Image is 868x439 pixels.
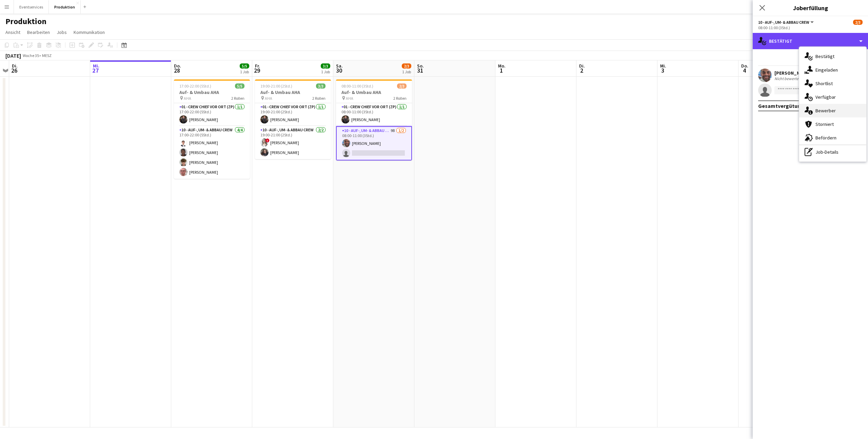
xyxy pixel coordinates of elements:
[240,63,249,69] span: 5/5
[417,63,424,69] span: So.
[659,66,666,74] span: 3
[799,104,866,117] div: Bewerber
[579,63,585,69] span: Di.
[57,29,67,35] span: Jobs
[799,117,866,131] div: Storniert
[179,83,211,89] span: 17:00-22:00 (5Std.)
[402,63,411,69] span: 2/3
[346,96,353,101] span: AHA
[336,63,343,69] span: Sa.
[254,66,260,74] span: 29
[74,29,105,35] span: Kommunikation
[5,52,21,59] div: [DATE]
[5,29,20,35] span: Ansicht
[321,69,330,74] div: 1 Job
[92,66,99,74] span: 27
[174,79,250,179] app-job-card: 17:00-22:00 (5Std.)5/5Auf- & Umbau AHA AHA2 Rollen01 - Crew Chief vor Ort (ZP)1/117:00-22:00 (5St...
[231,96,244,101] span: 2 Rollen
[393,96,407,101] span: 2 Rollen
[184,96,191,101] span: AHA
[42,53,52,58] div: MESZ
[774,70,820,76] div: [PERSON_NAME]
[265,96,272,101] span: AHA
[799,90,866,104] div: Verfügbar
[336,79,412,160] app-job-card: 08:00-11:00 (3Std.)2/3Auf- & Umbau AHA AHA2 Rollen01 - Crew Chief vor Ort (ZP)1/108:00-11:00 (3St...
[335,66,343,74] span: 30
[799,131,866,145] div: Befördern
[336,103,412,126] app-card-role: 01 - Crew Chief vor Ort (ZP)1/108:00-11:00 (3Std.)[PERSON_NAME]
[255,63,260,69] span: Fr.
[753,33,868,49] div: Bestätigt
[498,63,506,69] span: Mo.
[799,63,866,77] div: Eingeladen
[265,138,270,142] span: !
[758,20,815,25] button: 10 - Auf-, Um- & Abbau Crew
[255,79,331,159] app-job-card: 19:00-21:00 (2Std.)3/3Auf- & Umbau AHA AHA2 Rollen01 - Crew Chief vor Ort (ZP)1/119:00-21:00 (2St...
[753,3,868,12] h3: Joberfüllung
[336,89,412,95] h3: Auf- & Umbau AHA
[22,53,39,58] span: Woche 35
[741,63,748,69] span: Do.
[312,96,325,101] span: 2 Rollen
[497,66,506,74] span: 1
[255,126,331,159] app-card-role: 10 - Auf-, Um- & Abbau Crew2/219:00-21:00 (2Std.)![PERSON_NAME][PERSON_NAME]
[174,126,250,179] app-card-role: 10 - Auf-, Um- & Abbau Crew4/417:00-22:00 (5Std.)[PERSON_NAME][PERSON_NAME][PERSON_NAME][PERSON_N...
[235,83,244,89] span: 5/5
[14,0,49,14] button: Eventservices
[402,69,411,74] div: 1 Job
[321,63,330,69] span: 3/3
[416,66,424,74] span: 31
[774,76,801,81] div: Nicht bewertet
[174,103,250,126] app-card-role: 01 - Crew Chief vor Ort (ZP)1/117:00-22:00 (5Std.)[PERSON_NAME]
[3,28,23,37] a: Ansicht
[54,28,70,37] a: Jobs
[5,16,46,26] h1: Produktion
[799,77,866,90] div: Shortlist
[11,66,18,74] span: 26
[316,83,325,89] span: 3/3
[799,145,866,159] div: Job-Details
[578,66,585,74] span: 2
[12,63,18,69] span: Di.
[27,29,50,35] span: Bearbeiten
[255,89,331,95] h3: Auf- & Umbau AHA
[173,66,181,74] span: 28
[174,63,181,69] span: Do.
[49,0,81,14] button: Produktion
[255,103,331,126] app-card-role: 01 - Crew Chief vor Ort (ZP)1/119:00-21:00 (2Std.)[PERSON_NAME]
[24,28,53,37] a: Bearbeiten
[336,126,412,160] app-card-role: 10 - Auf-, Um- & Abbau Crew9B1/208:00-11:00 (3Std.)[PERSON_NAME]
[740,66,748,74] span: 4
[260,83,292,89] span: 19:00-21:00 (2Std.)
[758,25,863,30] div: 08:00-11:00 (3Std.)
[93,63,99,69] span: Mi.
[240,69,249,74] div: 1 Job
[660,63,666,69] span: Mi.
[71,28,107,37] a: Kommunikation
[341,83,373,89] span: 08:00-11:00 (3Std.)
[853,20,863,25] span: 2/3
[397,83,407,89] span: 2/3
[174,89,250,95] h3: Auf- & Umbau AHA
[758,20,809,25] span: 10 - Auf-, Um- & Abbau Crew
[758,102,804,109] div: Gesamtvergütung
[799,50,866,63] div: Bestätigt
